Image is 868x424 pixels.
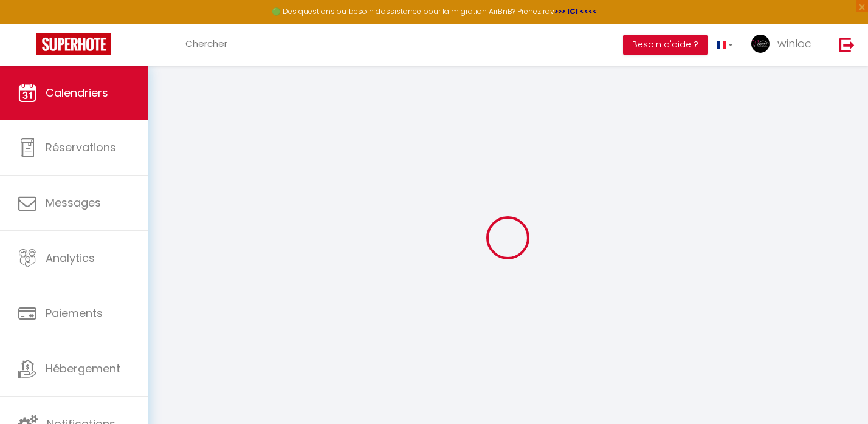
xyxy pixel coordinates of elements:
img: Super Booking [36,33,111,55]
img: ... [751,35,770,53]
a: >>> ICI <<<< [554,6,597,16]
span: winloc [777,36,811,51]
span: Réservations [46,140,116,155]
span: Calendriers [46,85,108,100]
span: Hébergement [46,361,120,376]
span: Chercher [185,37,227,50]
span: Paiements [46,306,103,321]
a: Chercher [176,24,236,66]
img: logout [839,37,855,52]
span: Messages [46,195,101,210]
button: Besoin d'aide ? [623,35,708,55]
a: ... winloc [742,24,827,66]
span: Analytics [46,250,95,265]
